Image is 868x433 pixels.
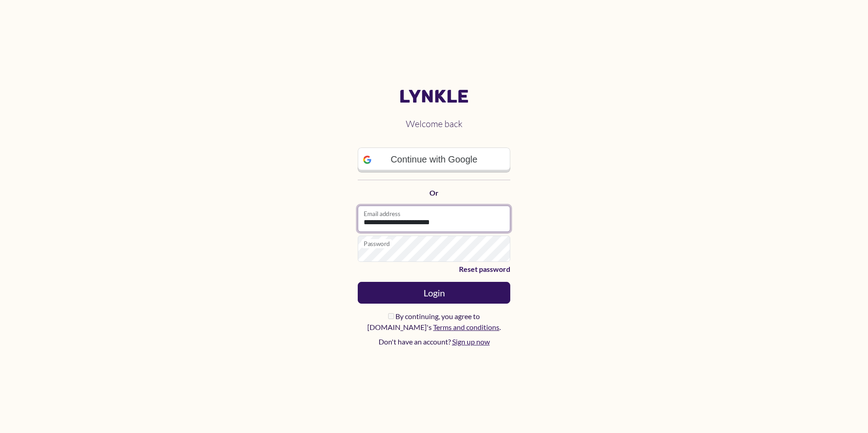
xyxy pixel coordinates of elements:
a: Reset password [358,264,510,275]
strong: Or [429,188,439,197]
a: Sign up now [452,337,490,346]
input: By continuing, you agree to [DOMAIN_NAME]'s Terms and conditions. [388,313,394,319]
a: Terms and conditions [433,323,499,331]
label: By continuing, you agree to [DOMAIN_NAME]'s . [358,311,510,333]
button: Login [358,282,510,304]
a: Lynkle [358,86,510,108]
p: Don't have an account? [358,336,510,347]
a: Continue with Google [358,148,510,172]
h2: Welcome back [358,111,510,137]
